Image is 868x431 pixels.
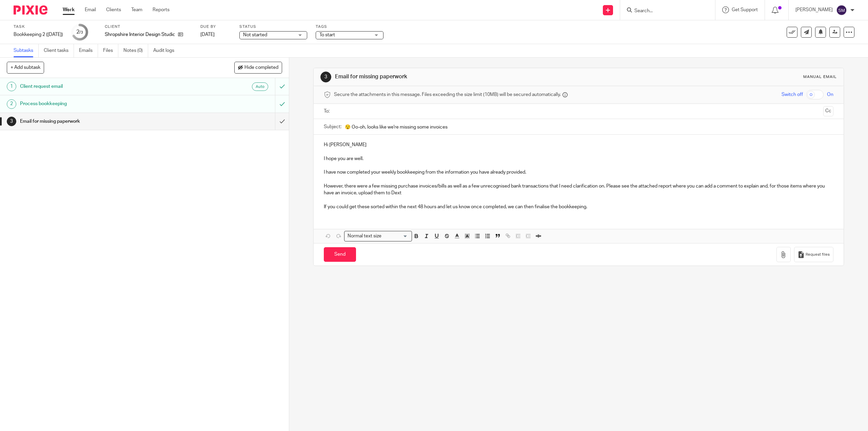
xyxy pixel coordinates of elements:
div: 2 [7,99,16,109]
div: 3 [7,117,16,126]
label: Task [14,24,63,30]
input: Send [324,247,356,262]
span: To start [319,33,335,37]
img: Pixie [14,5,47,15]
p: I have now completed your weekly bookkeeping from the information you have already provided. [324,169,833,176]
input: Search [634,8,695,14]
small: /3 [79,31,83,34]
div: 2 [76,28,83,36]
span: Hide completed [244,65,278,71]
a: Work [63,6,75,13]
label: Tags [316,24,383,30]
a: Email [85,6,96,13]
div: 3 [320,72,331,82]
img: svg%3E [836,5,847,16]
p: If you could get these sorted within the next 48 hours and let us know once completed, we can the... [324,203,833,210]
span: Normal text size [346,233,383,240]
span: On [827,91,833,98]
span: Not started [243,33,267,37]
label: Due by [200,24,231,30]
a: Files [103,44,118,57]
div: Bookkeeping 2 ([DATE]) [14,31,63,38]
span: [DATE] [200,32,215,37]
p: [PERSON_NAME] [795,6,833,13]
button: Hide completed [234,62,282,73]
p: Shropshire Interior Design Studio Ltd [105,31,175,38]
a: Subtasks [14,44,39,57]
span: Switch off [782,91,803,98]
a: Team [131,6,142,13]
div: Bookkeeping 2 (Tuesday) [14,31,63,38]
a: Audit logs [153,44,179,57]
p: Hi [PERSON_NAME] [324,141,833,148]
h1: Process bookkeeping [20,99,185,109]
h1: Client request email [20,81,185,92]
a: Reports [153,6,170,13]
h1: Email for missing paperwork [20,116,185,126]
p: I hope you are well. [324,155,833,162]
a: Notes (0) [123,44,148,57]
input: Search for option [383,233,408,240]
button: + Add subtask [7,62,44,73]
p: However, there were a few missing purchase invoices/bills as well as a few unrecognised bank tran... [324,183,833,197]
div: 1 [7,82,16,91]
div: Manual email [803,74,837,80]
h1: Email for missing paperwork [335,73,593,80]
span: Get Support [732,7,758,12]
button: Request files [794,247,833,262]
label: Subject: [324,123,341,130]
label: To: [324,108,331,115]
button: Cc [823,106,833,116]
span: Secure the attachments in this message. Files exceeding the size limit (10MB) will be secured aut... [334,91,561,98]
div: Search for option [344,231,412,241]
label: Client [105,24,192,30]
a: Client tasks [44,44,74,57]
label: Status [239,24,307,30]
span: Request files [806,252,830,257]
a: Clients [106,6,121,13]
div: Auto [252,82,268,91]
a: Emails [79,44,98,57]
